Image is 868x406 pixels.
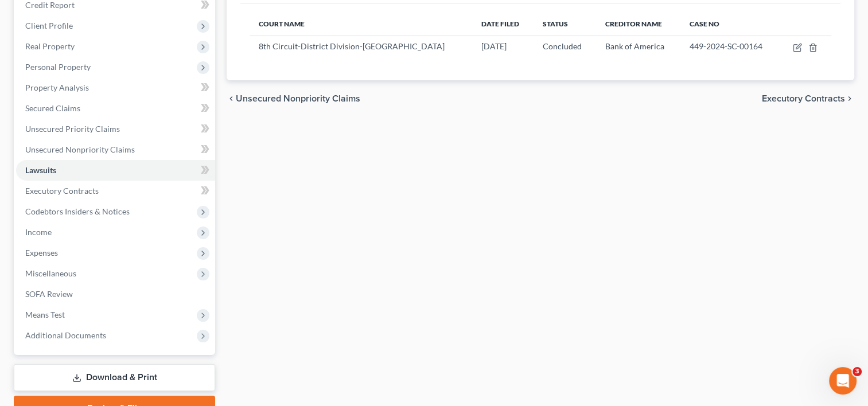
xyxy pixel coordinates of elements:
[762,94,854,103] button: Executory Contracts chevron_right
[16,98,215,119] a: Secured Claims
[543,19,568,28] span: Status
[829,367,857,395] iframe: Intercom live chat
[16,284,215,304] a: SOFA Review
[16,160,215,181] a: Lawsuits
[481,19,519,28] span: Date Filed
[25,103,80,113] span: Secured Claims
[25,21,73,30] span: Client Profile
[25,62,91,72] span: Personal Property
[227,94,360,103] button: chevron_left Unsecured Nonpriority Claims
[227,94,236,103] i: chevron_left
[25,330,106,340] span: Additional Documents
[25,83,89,92] span: Property Analysis
[25,186,99,196] span: Executory Contracts
[14,364,215,391] a: Download & Print
[853,367,862,376] span: 3
[25,289,73,299] span: SOFA Review
[605,41,664,51] span: Bank of America
[259,41,445,51] span: 8th Circuit-District Division-[GEOGRAPHIC_DATA]
[25,165,56,175] span: Lawsuits
[25,124,120,134] span: Unsecured Priority Claims
[689,19,719,28] span: Case No
[16,77,215,98] a: Property Analysis
[25,206,130,216] span: Codebtors Insiders & Notices
[481,41,507,51] span: [DATE]
[259,19,305,28] span: Court Name
[16,119,215,139] a: Unsecured Priority Claims
[16,139,215,160] a: Unsecured Nonpriority Claims
[605,19,661,28] span: Creditor Name
[25,310,65,319] span: Means Test
[25,248,58,257] span: Expenses
[689,41,762,51] span: 449-2024-SC-00164
[25,41,75,51] span: Real Property
[236,94,360,103] span: Unsecured Nonpriority Claims
[25,227,52,237] span: Income
[543,41,582,51] span: Concluded
[845,94,854,103] i: chevron_right
[762,94,845,103] span: Executory Contracts
[25,145,135,154] span: Unsecured Nonpriority Claims
[16,181,215,201] a: Executory Contracts
[25,268,76,278] span: Miscellaneous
